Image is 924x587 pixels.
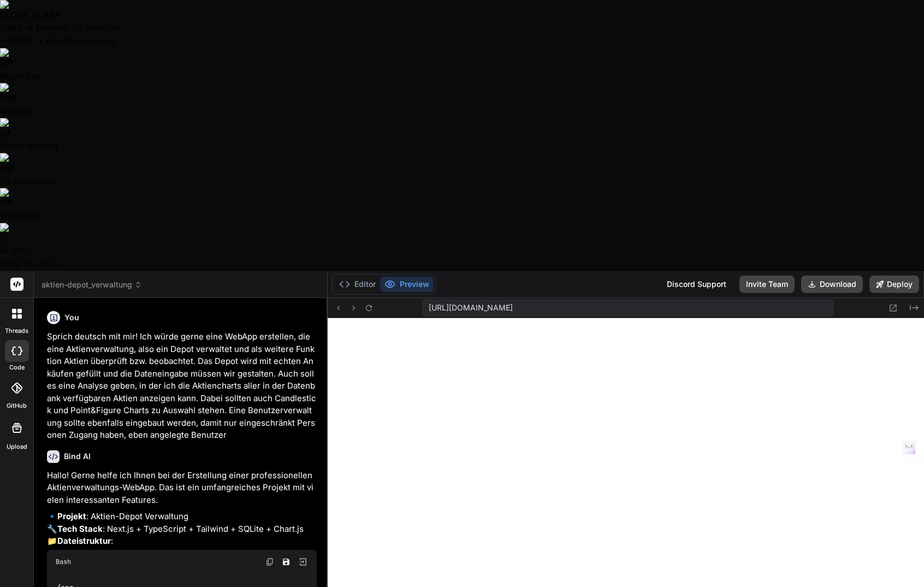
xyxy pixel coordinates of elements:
[298,557,308,567] img: Open in Browser
[7,442,27,451] label: Upload
[57,536,111,546] strong: Dateistruktur
[47,331,317,442] p: Sprich deutsch mit mir! Ich würde gerne eine WebApp erstellen, die eine Aktienverwaltung, also ei...
[64,312,79,323] h6: You
[265,557,274,566] img: copy
[739,275,795,293] button: Invite Team
[279,554,294,570] button: Save file
[56,557,71,566] span: Bash
[7,401,27,410] label: GitHub
[47,510,317,548] p: 🔹 : Aktien-Depot Verwaltung 🔧 : Next.js + TypeScript + Tailwind + SQLite + Chart.js 📁 :
[47,469,317,507] p: Hallo! Gerne helfe ich Ihnen bei der Erstellung einer professionellen Aktienverwaltungs-WebApp. D...
[660,275,733,293] div: Discord Support
[57,524,103,534] strong: Tech Stack
[380,277,434,292] button: Preview
[57,511,86,521] strong: Projekt
[64,451,91,462] h6: Bind AI
[9,363,25,372] label: code
[429,302,513,313] span: [URL][DOMAIN_NAME]
[869,275,919,293] button: Deploy
[5,326,28,336] label: threads
[801,275,863,293] button: Download
[335,277,380,292] button: Editor
[42,279,142,290] span: aktien-depot_verwaltung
